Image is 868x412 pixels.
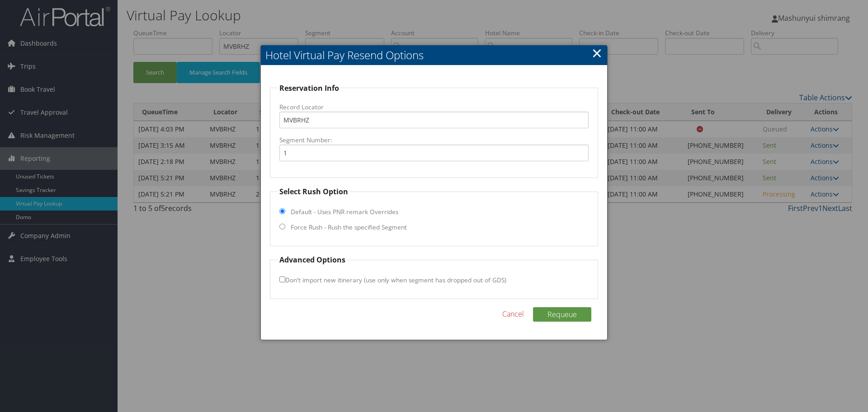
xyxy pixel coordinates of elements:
input: Don't import new itinerary (use only when segment has dropped out of GDS) [279,276,285,282]
label: Default - Uses PNR remark Overrides [291,207,398,216]
h2: Hotel Virtual Pay Resend Options [261,45,607,65]
label: Don't import new itinerary (use only when segment has dropped out of GDS) [279,272,506,288]
button: Requeue [533,307,591,322]
legend: Advanced Options [278,254,347,265]
legend: Reservation Info [278,83,340,94]
a: Close [592,44,602,62]
legend: Select Rush Option [278,186,349,197]
label: Record Locator [279,103,589,112]
label: Force Rush - Rush the specified Segment [291,223,407,232]
label: Segment Number: [279,136,589,145]
a: Cancel [502,309,524,319]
